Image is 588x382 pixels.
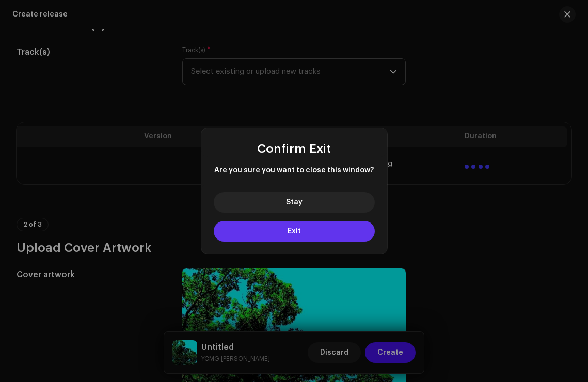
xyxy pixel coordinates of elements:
span: Stay [286,199,303,206]
button: Stay [214,192,375,213]
button: Exit [214,221,375,242]
span: Confirm Exit [257,142,331,155]
span: Are you sure you want to close this window? [214,165,375,176]
span: Exit [288,228,301,235]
